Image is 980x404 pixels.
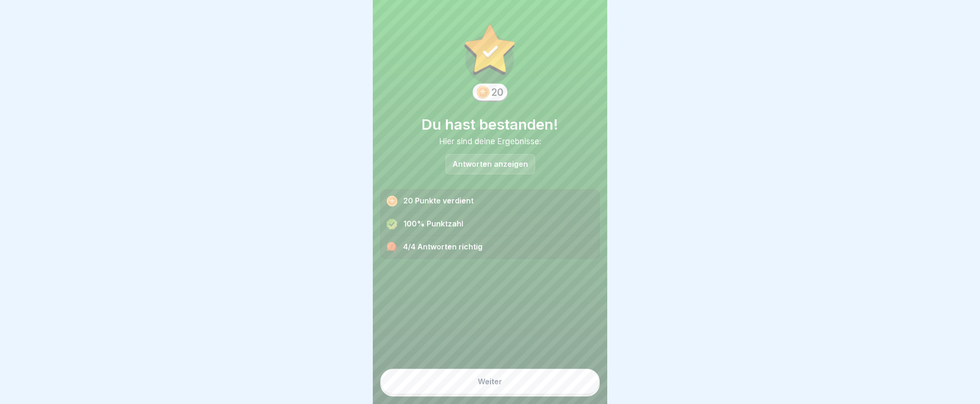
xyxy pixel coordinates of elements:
[381,213,599,236] div: 100% Punktzahl
[380,137,600,146] div: Hier sind deine Ergebnisse:
[381,236,599,258] div: 4/4 Antworten richtig
[380,116,600,133] h1: Du hast bestanden!
[478,377,502,386] div: Weiter
[380,369,600,394] button: Weiter
[452,160,528,168] p: Antworten anzeigen
[381,190,599,213] div: 20 Punkte verdient
[491,86,504,98] div: 20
